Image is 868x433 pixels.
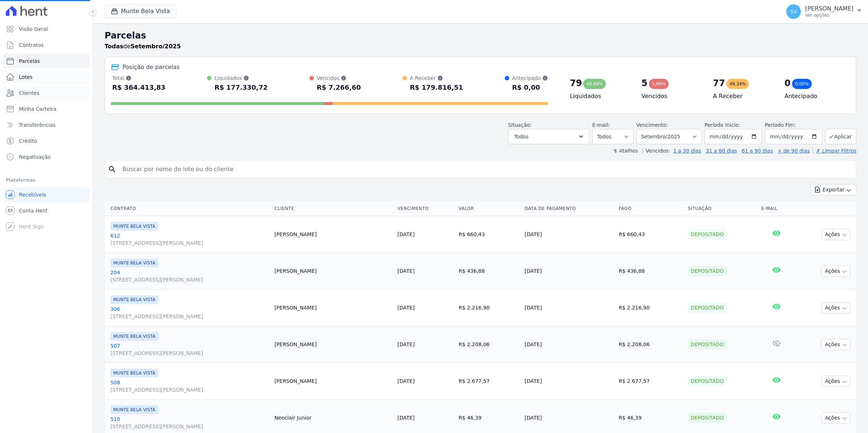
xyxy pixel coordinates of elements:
[214,74,268,82] div: Liquidados
[317,82,361,93] div: R$ 7.266,60
[641,77,648,89] div: 5
[110,379,269,393] a: 508[STREET_ADDRESS][PERSON_NAME]
[19,153,51,161] span: Negativação
[456,253,522,290] td: R$ 436,88
[512,82,548,93] div: R$ 0,00
[105,29,856,42] h2: Parcelas
[110,369,158,377] span: MUNTE BELA VISTA
[110,295,158,304] span: MUNTE BELA VISTA
[272,253,395,290] td: [PERSON_NAME]
[726,79,749,89] div: 49,34%
[110,276,269,283] span: [STREET_ADDRESS][PERSON_NAME]
[3,118,90,132] a: Transferências
[110,232,269,247] a: 612[STREET_ADDRESS][PERSON_NAME]
[705,122,740,128] label: Período Inicío:
[6,176,87,185] div: Plataformas
[522,201,616,216] th: Data de Pagamento
[522,290,616,326] td: [DATE]
[822,376,851,387] button: Ações
[792,79,812,89] div: 0,00%
[822,412,851,424] button: Ações
[397,231,414,237] a: [DATE]
[811,184,856,195] button: Exportar
[570,77,582,89] div: 79
[784,77,791,89] div: 0
[713,77,725,89] div: 77
[110,332,158,341] span: MUNTE BELA VISTA
[616,363,685,400] td: R$ 2.677,57
[19,207,48,214] span: Conta Hent
[616,290,685,326] td: R$ 2.216,90
[110,305,269,320] a: 306[STREET_ADDRESS][PERSON_NAME]
[616,216,685,253] td: R$ 660,43
[410,74,463,82] div: A Receber
[397,415,414,421] a: [DATE]
[3,187,90,202] a: Recebíveis
[110,269,269,283] a: 204[STREET_ADDRESS][PERSON_NAME]
[805,12,853,18] p: Ver opções
[110,386,269,393] span: [STREET_ADDRESS][PERSON_NAME]
[616,326,685,363] td: R$ 2.208,06
[822,229,851,240] button: Ações
[685,201,758,216] th: Situação
[3,70,90,84] a: Lotes
[3,38,90,52] a: Contratos
[3,54,90,68] a: Parcelas
[105,43,123,50] strong: Todas
[110,423,269,430] span: [STREET_ADDRESS][PERSON_NAME]
[758,201,794,216] th: E-mail
[122,63,180,72] div: Posição de parcelas
[105,4,176,18] button: Munte Bela Vista
[272,326,395,363] td: [PERSON_NAME]
[19,105,56,113] span: Minha Carteira
[456,216,522,253] td: R$ 660,43
[688,339,727,349] div: Depositado
[822,302,851,313] button: Ações
[19,137,37,145] span: Crédito
[673,148,701,154] a: 1 a 30 dias
[19,121,56,129] span: Transferências
[3,22,90,36] a: Visão Geral
[397,305,414,311] a: [DATE]
[649,79,669,89] div: 1,99%
[272,363,395,400] td: [PERSON_NAME]
[394,201,456,216] th: Vencimento
[110,259,158,267] span: MUNTE BELA VISTA
[641,92,701,101] h4: Vencidos
[272,216,395,253] td: [PERSON_NAME]
[583,79,606,89] div: 48,66%
[642,148,670,154] label: Vencidos:
[110,342,269,357] a: 507[STREET_ADDRESS][PERSON_NAME]
[706,148,737,154] a: 31 a 60 dias
[3,134,90,148] a: Crédito
[784,92,844,101] h4: Antecipado
[19,89,39,97] span: Clientes
[131,43,181,50] strong: Setembro/2025
[317,74,361,82] div: Vencidos
[19,25,48,33] span: Visão Geral
[688,376,727,386] div: Depositado
[105,42,181,51] p: de
[613,148,638,154] label: ↯ Atalhos
[456,290,522,326] td: R$ 2.216,90
[514,132,528,141] span: Todos
[778,148,810,154] a: + de 90 dias
[616,201,685,216] th: Pago
[512,74,548,82] div: Antecipado
[108,165,117,174] i: search
[19,73,33,81] span: Lotes
[105,201,272,216] th: Contrato
[214,82,268,93] div: R$ 177.330,72
[397,268,414,274] a: [DATE]
[805,5,853,12] p: [PERSON_NAME]
[522,253,616,290] td: [DATE]
[825,129,856,144] button: Aplicar
[3,203,90,218] a: Conta Hent
[112,74,166,82] div: Total
[3,150,90,164] a: Negativação
[508,122,532,128] label: Situação:
[110,239,269,247] span: [STREET_ADDRESS][PERSON_NAME]
[397,378,414,384] a: [DATE]
[112,82,166,93] div: R$ 364.413,83
[456,363,522,400] td: R$ 2.677,57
